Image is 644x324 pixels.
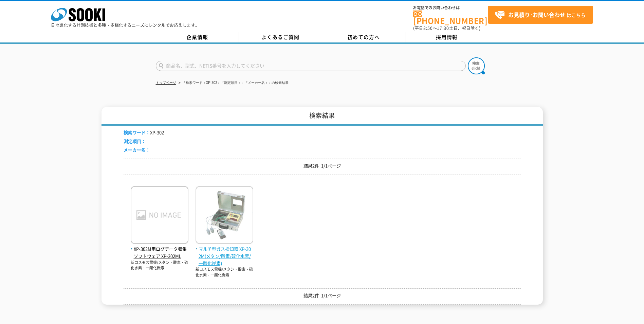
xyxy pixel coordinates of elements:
img: XP-302ML [131,186,188,246]
h1: 検索結果 [102,107,543,126]
p: 新コスモス電機/メタン・酸素・硫化水素・一酸化炭素 [131,260,188,271]
li: 「検索ワード：XP-302」「測定項目：」「メーカー名：」の検索結果 [177,79,289,87]
input: 商品名、型式、NETIS番号を入力してください [156,61,466,71]
span: XP-302M用ログデータ収集ソフトウェア XP-302ML [131,246,188,260]
p: 新コスモス電機/メタン・酸素・硫化水素・一酸化炭素 [196,267,253,278]
a: [PHONE_NUMBER] [413,11,488,24]
span: マルチ型ガス検知器 XP-302M(メタン/酸素/硫化水素/一酸化炭素) [196,246,253,267]
span: メーカー名： [124,146,150,153]
span: はこちら [495,10,586,20]
li: XP-302 [124,129,164,136]
a: よくあるご質問 [239,32,322,42]
span: 測定項目： [124,138,146,144]
span: 17:30 [437,25,449,31]
span: 検索ワード： [124,129,150,136]
span: (平日 ～ 土日、祝日除く) [413,25,480,31]
span: 8:50 [423,25,433,31]
p: 日々進化する計測技術と多種・多様化するニーズにレンタルでお応えします。 [51,23,200,27]
a: 採用情報 [405,32,489,42]
span: 初めての方へ [347,33,380,41]
p: 結果2件 1/1ページ [124,162,521,169]
a: トップページ [156,81,176,85]
a: マルチ型ガス検知器 XP-302M(メタン/酸素/硫化水素/一酸化炭素) [196,238,253,267]
span: お電話でのお問い合わせは [413,6,488,10]
a: お見積り･お問い合わせはこちら [488,6,593,24]
a: 企業情報 [156,32,239,42]
p: 結果2件 1/1ページ [124,292,521,299]
strong: お見積り･お問い合わせ [508,11,565,19]
a: 初めての方へ [322,32,405,42]
img: btn_search.png [468,57,485,74]
a: XP-302M用ログデータ収集ソフトウェア XP-302ML [131,238,188,259]
img: XP-302M(メタン/酸素/硫化水素/一酸化炭素) [196,186,253,246]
